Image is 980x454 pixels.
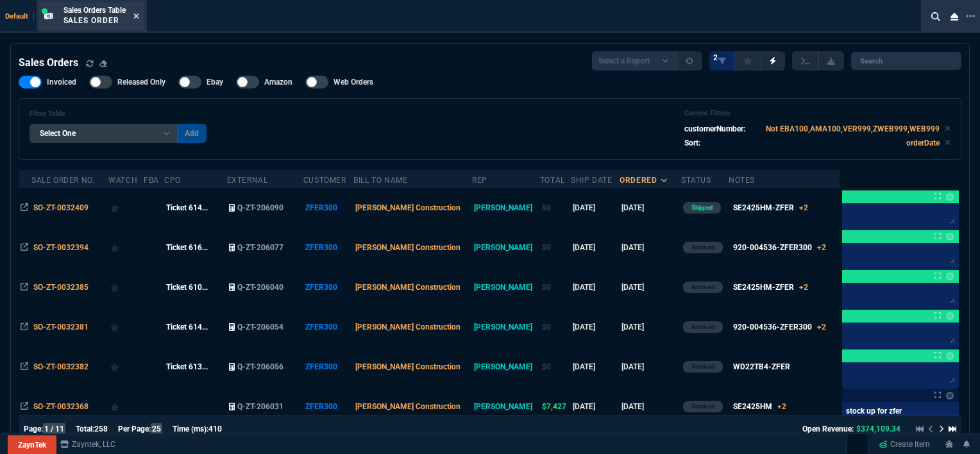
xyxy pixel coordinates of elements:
[166,323,208,332] span: Ticket 614...
[110,239,142,256] div: Add to Watchlist
[63,15,126,26] p: Sales Order
[237,402,283,411] span: Q-ZT-206031
[945,9,963,24] nx-icon: Close Workbench
[21,283,28,292] nx-icon: Open In Opposite Panel
[766,124,940,133] code: Not EBA100,AMA100,VER999,ZWEB999,WEB999
[620,267,681,307] td: [DATE]
[355,203,460,212] span: [PERSON_NAME] Construction
[355,362,460,371] span: [PERSON_NAME] Construction
[353,175,407,185] div: Bill To Name
[926,9,945,24] nx-icon: Search
[355,402,460,411] span: [PERSON_NAME] Construction
[237,323,283,332] span: Q-ZT-206054
[63,6,126,15] span: Sales Orders Table
[802,425,854,433] span: Open Revenue:
[691,282,714,292] p: Archived
[571,307,620,347] td: [DATE]
[21,402,28,411] nx-icon: Open In Opposite Panel
[620,307,681,347] td: [DATE]
[817,323,826,332] span: +2
[472,267,540,307] td: [PERSON_NAME]
[620,347,681,387] td: [DATE]
[43,423,65,435] span: 1 / 11
[237,203,283,212] span: Q-ZT-206090
[620,188,681,228] td: [DATE]
[874,435,935,454] a: Create Item
[237,283,283,292] span: Q-ZT-206040
[571,188,620,228] td: [DATE]
[472,188,540,228] td: [PERSON_NAME]
[110,278,142,296] div: Add to Watchlist
[56,439,119,450] a: msbcCompanyName
[691,242,714,253] p: Archived
[571,267,620,307] td: [DATE]
[540,387,571,426] td: $7,427
[166,243,208,252] span: Ticket 616...
[733,282,808,293] div: SE2425HM-ZFER+2
[144,175,159,185] div: FBA
[303,175,346,185] div: Customer
[691,322,714,332] p: Archived
[472,175,487,185] div: Rep
[799,283,808,292] span: +2
[5,12,34,21] span: Default
[110,358,142,376] div: Add to Watchlist
[799,203,808,212] span: +2
[31,175,94,185] div: Sale Order No.
[620,387,681,426] td: [DATE]
[303,188,354,228] td: ZFER300
[33,362,89,371] span: SO-ZT-0032382
[33,203,89,212] span: SO-ZT-0032409
[303,228,354,267] td: ZFER300
[166,362,208,371] span: Ticket 613...
[237,362,283,371] span: Q-ZT-206056
[166,202,224,214] nx-fornida-value: Ticket 61406 | OrderID 14
[133,12,139,22] nx-icon: Close Tab
[472,228,540,267] td: [PERSON_NAME]
[166,282,224,293] nx-fornida-value: Ticket 61044 | OrderID 8 & 9
[691,401,714,412] p: Archived
[733,242,826,253] div: 920-004536-ZFER300+2
[777,402,786,411] span: +2
[151,423,162,435] span: 25
[681,175,711,185] div: Status
[472,307,540,347] td: [PERSON_NAME]
[571,387,620,426] td: [DATE]
[540,175,565,185] div: Total
[21,203,28,212] nx-icon: Open In Opposite Panel
[691,203,713,213] p: Shipped
[237,243,283,252] span: Q-ZT-206077
[729,175,755,185] div: Notes
[571,175,612,185] div: Ship Date
[620,175,657,185] div: ordered
[208,425,222,433] span: 410
[19,55,78,71] h4: Sales Orders
[334,77,373,87] span: Web Orders
[540,188,571,228] td: $0
[110,398,142,416] div: Add to Watchlist
[733,401,786,412] div: SE2425HM+2
[108,175,137,185] div: Watch
[166,321,224,333] nx-fornida-value: Ticket 61452 | OrderID 10
[94,425,108,433] span: 258
[684,123,745,135] p: customerNumber:
[733,321,826,333] div: 920-004536-ZFER300+2
[33,243,89,252] span: SO-ZT-0032394
[33,283,89,292] span: SO-ZT-0032385
[173,425,208,433] span: Time (ms):
[118,425,151,433] span: Per Page:
[355,243,460,252] span: [PERSON_NAME] Construction
[227,175,268,185] div: External
[851,52,961,70] input: Search
[21,362,28,371] nx-icon: Open In Opposite Panel
[540,267,571,307] td: $0
[30,110,207,119] h6: Filter Table
[540,347,571,387] td: $0
[24,425,43,433] span: Page:
[21,243,28,252] nx-icon: Open In Opposite Panel
[684,137,700,149] p: Sort:
[207,77,223,87] span: Ebay
[472,347,540,387] td: [PERSON_NAME]
[166,203,208,212] span: Ticket 614...
[166,361,224,373] nx-fornida-value: Ticket 61367 | OrderID 11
